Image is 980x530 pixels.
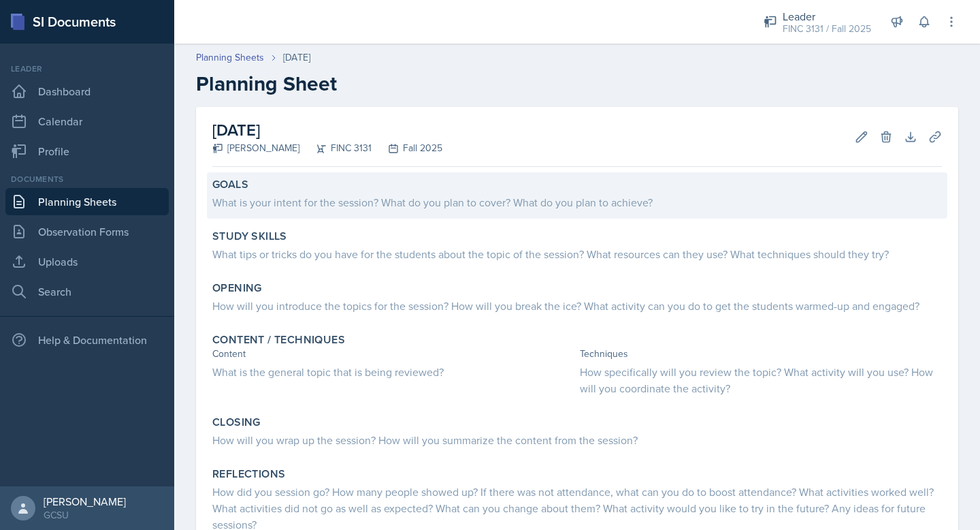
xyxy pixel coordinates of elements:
a: Profile [5,138,169,165]
label: Reflections [212,467,285,481]
label: Closing [212,416,261,429]
label: Study Skills [212,230,287,243]
div: FINC 3131 / Fall 2025 [783,22,871,36]
div: Content [212,347,574,361]
h2: Planning Sheet [196,72,958,96]
div: Documents [5,173,169,185]
div: [DATE] [283,50,310,65]
a: Uploads [5,248,169,275]
div: GCSU [44,508,126,522]
div: How will you wrap up the session? How will you summarize the content from the session? [212,432,942,448]
a: Planning Sheets [196,50,264,65]
a: Calendar [5,108,169,135]
h2: [DATE] [212,118,442,142]
div: FINC 3131 [299,141,372,155]
div: Help & Documentation [5,326,169,354]
div: How will you introduce the topics for the session? How will you break the ice? What activity can ... [212,298,942,314]
div: Leader [783,8,871,25]
div: [PERSON_NAME] [212,141,299,155]
label: Goals [212,178,248,191]
a: Planning Sheets [5,188,169,215]
a: Observation Forms [5,218,169,245]
div: What is your intent for the session? What do you plan to cover? What do you plan to achieve? [212,194,942,211]
label: Opening [212,281,262,295]
div: Techniques [580,347,942,361]
div: Fall 2025 [372,141,442,155]
div: What tips or tricks do you have for the students about the topic of the session? What resources c... [212,246,942,262]
div: What is the general topic that is being reviewed? [212,364,574,380]
a: Search [5,278,169,305]
div: [PERSON_NAME] [44,495,126,508]
div: Leader [5,63,169,75]
a: Dashboard [5,78,169,105]
label: Content / Techniques [212,333,345,347]
div: How specifically will you review the topic? What activity will you use? How will you coordinate t... [580,364,942,396]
